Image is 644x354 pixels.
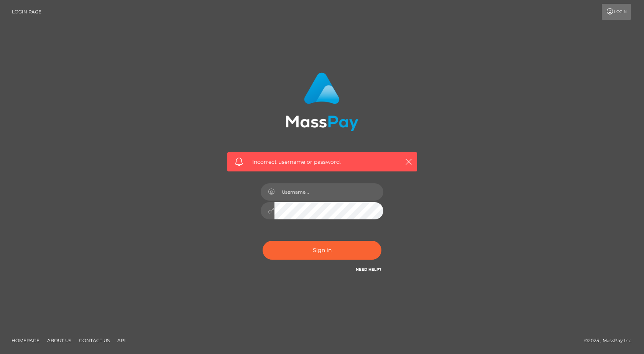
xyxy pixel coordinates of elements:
a: Contact Us [76,334,113,346]
a: Need Help? [356,267,381,272]
div: © 2025 , MassPay Inc. [584,336,638,345]
img: MassPay Login [286,72,358,131]
a: Homepage [8,334,43,346]
a: Login [602,4,631,20]
a: API [114,334,129,346]
a: About Us [44,334,74,346]
span: Incorrect username or password. [252,158,392,166]
input: Username... [274,183,383,201]
a: Login Page [12,4,41,20]
button: Sign in [263,241,381,260]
